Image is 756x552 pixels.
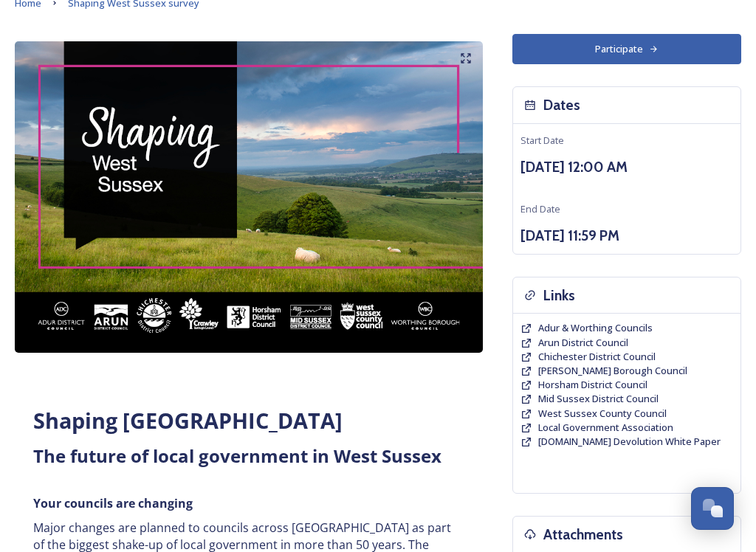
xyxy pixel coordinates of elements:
[538,421,673,434] span: Local Government Association
[538,407,667,421] a: West Sussex County Council
[538,364,687,378] a: [PERSON_NAME] Borough Council
[538,336,628,350] a: Arun District Council
[543,524,623,545] h3: Attachments
[538,378,647,392] a: Horsham District Council
[691,487,734,530] button: Open Chat
[538,421,673,435] a: Local Government Association
[538,350,656,363] span: Chichester District Council
[520,156,733,178] h3: [DATE] 12:00 AM
[538,435,721,448] span: [DOMAIN_NAME] Devolution White Paper
[33,444,441,468] strong: The future of local government in West Sussex
[538,392,659,406] a: Mid Sussex District Council
[538,392,659,405] span: Mid Sussex District Council
[512,34,741,64] button: Participate
[538,378,647,391] span: Horsham District Council
[520,202,560,215] span: End Date
[520,225,733,246] h3: [DATE] 11:59 PM
[33,406,343,435] strong: Shaping [GEOGRAPHIC_DATA]
[538,350,656,364] a: Chichester District Council
[538,321,653,334] span: Adur & Worthing Councils
[538,435,721,449] a: [DOMAIN_NAME] Devolution White Paper
[520,134,564,147] span: Start Date
[543,94,580,116] h3: Dates
[543,285,575,306] h3: Links
[538,321,653,335] a: Adur & Worthing Councils
[33,495,193,511] strong: Your councils are changing
[538,364,687,377] span: [PERSON_NAME] Borough Council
